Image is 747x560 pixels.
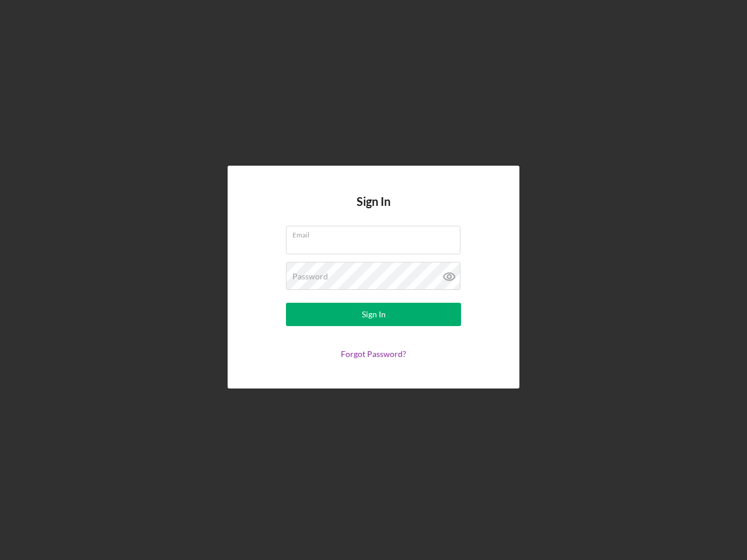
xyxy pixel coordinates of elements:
a: Forgot Password? [341,349,406,359]
h4: Sign In [357,195,390,226]
button: Sign In [286,303,461,326]
label: Password [292,272,328,281]
label: Email [292,226,460,239]
div: Sign In [362,303,386,326]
